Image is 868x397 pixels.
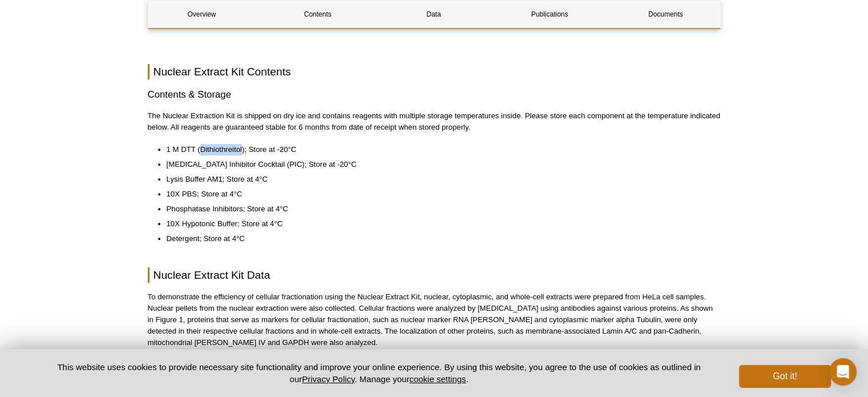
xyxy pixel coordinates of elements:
[380,1,487,28] a: Data
[148,267,721,283] h2: Nuclear Extract Kit Data
[167,218,709,230] li: 10X Hypotonic Buffer; Store at 4°C
[148,291,721,348] p: To demonstrate the efficiency of cellular fractionation using the Nuclear Extract Kit, nuclear, c...
[264,1,372,28] a: Contents
[302,374,354,384] a: Privacy Policy
[167,159,709,170] li: [MEDICAL_DATA] Inhibitor Cocktail (PIC); Store at -20°C
[409,374,466,384] button: cookie settings
[148,110,721,133] p: The Nuclear Extraction Kit is shipped on dry ice and contains reagents with multiple storage temp...
[739,365,830,388] button: Got it!
[38,361,721,385] p: This website uses cookies to provide necessary site functionality and improve your online experie...
[612,1,719,28] a: Documents
[167,233,709,244] li: Detergent; Store at 4°C
[167,203,709,215] li: Phosphatase Inhibitors; Store at 4°C
[167,189,709,200] li: 10X PBS; Store at 4°C
[829,358,857,386] div: Open Intercom Messenger
[496,1,603,28] a: Publications
[167,174,709,185] li: Lysis Buffer AM1; Store at 4°C
[148,88,721,102] h3: Contents & Storage
[167,144,709,155] li: 1 M DTT (Dithiothreitol); Store at -20°C
[148,1,256,28] a: Overview
[148,64,721,79] h2: Nuclear Extract Kit Contents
